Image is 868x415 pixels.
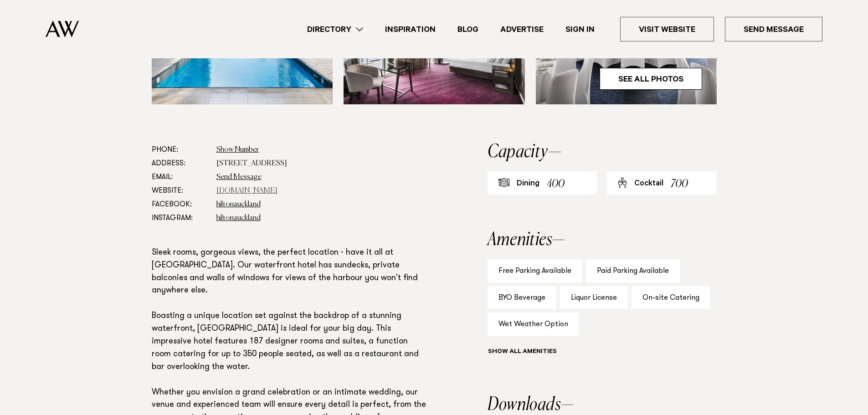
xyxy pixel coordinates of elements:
h2: Amenities [488,231,717,249]
div: Wet Weather Option [488,313,579,336]
div: 700 [671,176,688,193]
a: Inspiration [374,23,447,36]
div: Dining [517,179,539,190]
a: Send Message [216,174,262,181]
dt: Address: [152,157,209,170]
dt: Instagram: [152,211,209,225]
a: Advertise [489,23,555,36]
a: Directory [296,23,374,36]
div: Paid Parking Available [586,259,680,282]
dt: Facebook: [152,198,209,211]
a: hiltonauckland [216,201,261,208]
dt: Phone: [152,143,209,157]
a: Sign In [555,23,606,36]
img: Auckland Weddings Logo [46,20,79,37]
div: Cocktail [634,179,663,190]
a: Visit Website [620,17,714,41]
div: Free Parking Available [488,259,582,282]
dt: Website: [152,184,209,198]
h2: Downloads [488,396,717,414]
div: On-site Catering [632,286,710,309]
a: Blog [447,23,489,36]
dt: Email: [152,170,209,184]
a: Show Number [216,146,259,154]
a: Send Message [725,17,822,41]
a: See All Photos [600,68,702,90]
a: hiltonauckland [216,215,261,222]
h2: Capacity [488,143,717,161]
div: BYO Beverage [488,286,556,309]
dd: [STREET_ADDRESS] [216,157,429,170]
a: [DOMAIN_NAME] [216,187,277,195]
div: Liquor License [560,286,628,309]
div: 400 [547,176,565,193]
